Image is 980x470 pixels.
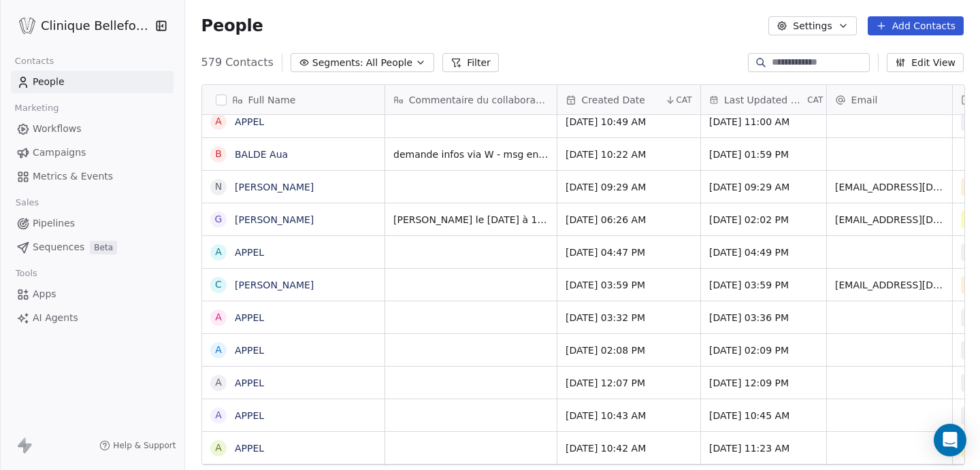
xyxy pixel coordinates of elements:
span: [DATE] 10:42 AM [566,441,646,455]
span: [DATE] 04:47 PM [566,246,645,259]
span: Last Updated Date [724,93,804,107]
span: [DATE] 10:22 AM [566,148,646,161]
span: [DATE] 09:29 AM [709,180,789,194]
a: APPEL [235,345,264,356]
span: AI Agents [33,311,78,325]
span: [DATE] 02:08 PM [566,343,645,357]
span: Marketing [9,98,65,118]
span: CAT [807,95,823,105]
a: APPEL [235,312,264,323]
span: demande infos via W - msg envoyé [393,148,549,161]
div: Last Updated DateCAT [701,85,826,114]
span: Created Date [582,93,645,107]
span: [DATE] 04:49 PM [709,246,789,259]
a: Campaigns [11,141,174,164]
span: [DATE] 10:45 AM [709,409,789,422]
div: A [215,408,222,422]
a: SequencesBeta [11,236,174,258]
span: Sales [10,192,45,213]
a: APPEL [235,116,264,127]
button: Add Contacts [868,16,964,35]
span: [DATE] 06:26 AM [566,213,646,226]
span: Apps [33,287,56,301]
span: Pipelines [33,216,75,231]
span: [DATE] 03:32 PM [566,311,645,324]
span: Segments: [312,56,363,70]
span: [DATE] 10:43 AM [566,409,646,422]
span: [DATE] 12:07 PM [566,376,645,390]
div: A [215,343,222,357]
div: Commentaire du collaborateur [385,85,557,114]
span: Sequences [33,240,84,254]
span: All People [366,56,412,70]
span: People [201,16,263,36]
span: Commentaire du collaborateur [409,93,549,107]
a: [PERSON_NAME] [235,182,314,192]
span: People [33,75,65,89]
a: People [11,71,174,93]
a: [PERSON_NAME] [235,214,314,225]
span: Clinique Bellefontaine [41,17,152,35]
span: [DATE] 12:09 PM [709,376,789,390]
span: [EMAIL_ADDRESS][DOMAIN_NAME] [835,213,944,226]
div: A [215,441,222,455]
span: [DATE] 11:00 AM [709,115,789,129]
button: Settings [768,16,856,35]
img: Logo_Bellefontaine_Black.png [19,18,35,34]
span: [DATE] 02:09 PM [709,343,789,357]
div: A [215,310,222,324]
span: Metrics & Events [33,169,113,184]
span: [DATE] 02:02 PM [709,213,789,226]
span: [EMAIL_ADDRESS][DOMAIN_NAME] [835,278,944,292]
a: Help & Support [99,440,176,451]
span: Beta [90,241,117,254]
span: Email [851,93,878,107]
span: Workflows [33,122,82,136]
div: B [215,147,222,161]
div: Created DateCAT [557,85,700,114]
span: CAT [676,95,691,105]
div: grid [202,115,385,466]
span: [DATE] 11:23 AM [709,441,789,455]
a: APPEL [235,247,264,258]
button: Filter [442,53,499,72]
div: Full Name [202,85,385,114]
button: Edit View [887,53,964,72]
button: Clinique Bellefontaine [16,14,146,37]
span: [DATE] 09:29 AM [566,180,646,194]
a: Apps [11,283,174,305]
div: A [215,375,222,390]
span: [PERSON_NAME] le [DATE] à 14h - combox - mail env. [393,213,549,226]
a: BALDE Aua [235,149,288,160]
div: Open Intercom Messenger [934,424,966,456]
span: [EMAIL_ADDRESS][DOMAIN_NAME] [835,180,944,194]
div: A [215,114,222,129]
a: APPEL [235,377,264,388]
div: A [215,245,222,259]
span: [DATE] 03:36 PM [709,311,789,324]
span: Full Name [248,93,296,107]
span: Campaigns [33,146,86,160]
span: [DATE] 01:59 PM [709,148,789,161]
a: Workflows [11,118,174,140]
span: Contacts [9,51,60,71]
span: [DATE] 10:49 AM [566,115,646,129]
a: Metrics & Events [11,165,174,188]
span: Help & Support [113,440,176,451]
span: [DATE] 03:59 PM [709,278,789,292]
a: APPEL [235,443,264,454]
div: C [215,278,222,292]
a: [PERSON_NAME] [235,280,314,290]
div: Email [827,85,952,114]
a: APPEL [235,410,264,421]
div: N [214,180,221,194]
span: [DATE] 03:59 PM [566,278,645,292]
span: Tools [10,263,43,284]
div: G [214,212,222,226]
a: Pipelines [11,212,174,235]
a: AI Agents [11,307,174,329]
span: 579 Contacts [201,54,274,71]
